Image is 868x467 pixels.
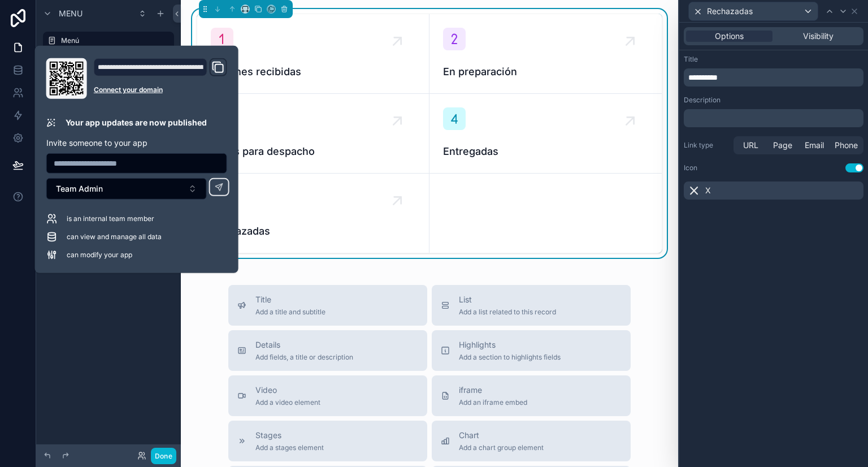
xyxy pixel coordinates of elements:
span: URL [743,140,758,151]
a: Ordenes recibidas [197,14,429,94]
span: X [705,185,711,196]
span: Add an iframe embed [459,398,527,407]
span: is an internal team member [67,214,154,223]
span: Highlights [459,339,561,351]
span: Video [255,384,320,396]
span: Add a chart group element [459,443,544,452]
span: Entregadas [443,144,648,159]
button: TitleAdd a title and subtitle [228,285,427,326]
button: ChartAdd a chart group element [432,421,631,461]
span: Chart [459,430,544,441]
button: Select Button [46,178,207,200]
label: Link type [684,141,729,150]
a: Rechazadas [197,174,429,253]
span: Listas para despacho [211,144,415,159]
div: scrollable content [684,109,863,127]
span: Ordenes recibidas [211,64,415,80]
a: Connect your domain [94,85,227,94]
button: Rechazadas [688,2,818,21]
span: Team Admin [56,183,103,194]
span: Title [255,294,325,305]
a: Menú [43,32,174,50]
button: ListAdd a list related to this record [432,285,631,326]
div: scrollable content [684,68,863,87]
button: VideoAdd a video element [228,375,427,416]
p: Invite someone to your app [46,137,227,149]
button: StagesAdd a stages element [228,421,427,461]
span: Add a video element [255,398,320,407]
span: Add a list related to this record [459,308,556,317]
label: Menú [61,36,167,45]
span: Add fields, a title or description [255,353,353,362]
button: DetailsAdd fields, a title or description [228,330,427,371]
a: Listas para despacho [197,94,429,174]
span: Details [255,339,353,351]
span: Phone [835,140,858,151]
span: Add a stages element [255,443,324,452]
span: Stages [255,430,324,441]
button: iframeAdd an iframe embed [432,375,631,416]
span: iframe [459,384,527,396]
a: Entregadas [429,94,662,174]
span: Rechazadas [707,6,753,17]
span: Page [773,140,792,151]
button: HighlightsAdd a section to highlights fields [432,330,631,371]
button: Done [151,448,176,464]
span: Options [715,31,744,42]
span: Menu [59,8,83,19]
label: Title [684,55,698,64]
span: Visibility [803,31,834,42]
span: can modify your app [67,250,132,260]
span: can view and manage all data [67,232,162,241]
span: Email [805,140,824,151]
label: Description [684,96,721,105]
a: En preparación [429,14,662,94]
span: Add a section to highlights fields [459,353,561,362]
div: Domain and Custom Link [94,58,227,99]
p: Your app updates are now published [66,117,207,128]
span: List [459,294,556,305]
span: En preparación [443,64,648,80]
span: Rechazadas [211,223,415,239]
span: Add a title and subtitle [255,308,325,317]
label: Icon [684,163,697,172]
